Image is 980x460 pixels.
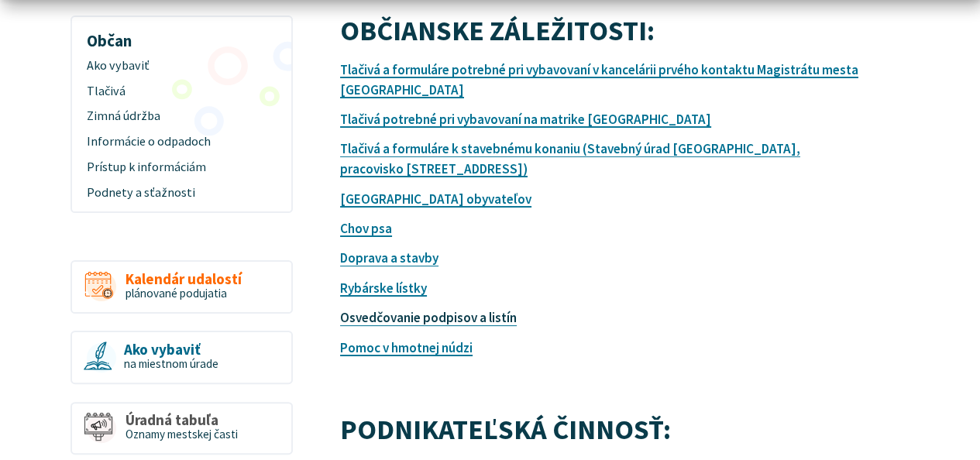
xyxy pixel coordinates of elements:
a: Tlačivá a formuláre k stavebnému konaniu (Stavebný úrad [GEOGRAPHIC_DATA], pracovisko [STREET_ADD... [340,140,800,177]
a: Úradná tabuľa Oznamy mestskej časti [70,402,293,455]
a: Ako vybaviť [78,53,286,78]
span: Oznamy mestskej časti [126,427,238,441]
a: Zimná údržba [78,104,286,129]
strong: PODNIKATEĽSKÁ ČINNOSŤ: [340,411,671,447]
a: Doprava a stavby [340,249,438,266]
a: Ako vybaviť na miestnom úrade [70,331,293,384]
span: Zimná údržba [87,104,277,129]
a: Informácie o odpadoch [78,129,286,155]
span: Kalendár udalostí [126,271,242,287]
span: plánované podujatia [126,286,227,300]
span: Tlačivá [87,78,277,104]
span: Úradná tabuľa [126,412,238,428]
a: Tlačivá a formuláre potrebné pri vybavovaní v kancelárii prvého kontaktu Magistrátu mesta [GEOGRA... [340,61,858,98]
span: Ako vybaviť [87,53,277,78]
span: Podnety a sťažnosti [87,180,277,206]
a: Tlačivá potrebné pri vybavovaní na matrike [GEOGRAPHIC_DATA] [340,111,711,128]
span: Ako vybaviť [124,342,218,358]
strong: OBČIANSKE ZÁLEŽITOSTI: [340,12,655,48]
a: Osvedčovanie podpisov a listín [340,309,517,326]
a: Kalendár udalostí plánované podujatia [70,260,293,314]
span: Prístup k informáciám [87,155,277,180]
h3: Občan [78,20,286,53]
a: Rybárske lístky [340,280,427,297]
a: Chov psa [340,220,392,237]
a: Tlačivá [78,78,286,104]
span: Informácie o odpadoch [87,129,277,155]
a: [GEOGRAPHIC_DATA] obyvateľov [340,191,531,208]
a: Podnety a sťažnosti [78,180,286,206]
a: Prístup k informáciám [78,155,286,180]
a: Pomoc v hmotnej núdzi [340,339,473,356]
span: na miestnom úrade [124,356,218,371]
